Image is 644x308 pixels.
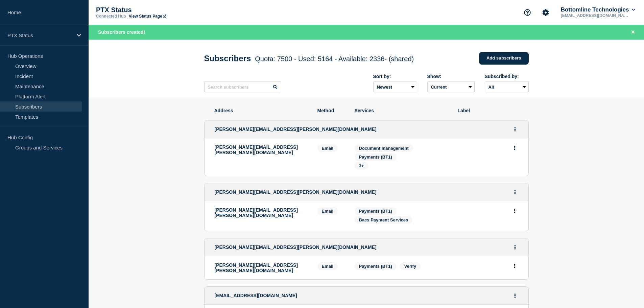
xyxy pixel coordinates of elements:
[214,108,307,113] span: Address
[458,108,519,113] span: Label
[359,163,364,168] span: 3+
[215,244,377,250] span: [PERSON_NAME][EMAIL_ADDRESS][PERSON_NAME][DOMAIN_NAME]
[98,29,145,35] span: Subscribers created!
[215,144,307,155] p: [PERSON_NAME][EMAIL_ADDRESS][PERSON_NAME][DOMAIN_NAME]
[129,14,166,19] a: View Status Page
[96,14,126,19] p: Connected Hub
[317,144,338,152] span: Email
[427,81,475,92] select: Deleted
[215,126,377,132] span: [PERSON_NAME][EMAIL_ADDRESS][PERSON_NAME][DOMAIN_NAME]
[511,187,519,197] button: Actions
[317,207,338,215] span: Email
[215,262,307,273] p: [PERSON_NAME][EMAIL_ADDRESS][PERSON_NAME][DOMAIN_NAME]
[510,261,519,271] button: Actions
[96,6,231,14] p: PTX Status
[215,293,297,298] span: [EMAIL_ADDRESS][DOMAIN_NAME]
[427,74,475,79] div: Show:
[404,264,416,269] span: Verify
[485,81,529,92] select: Subscribed by
[359,146,409,151] span: Document management
[359,264,392,269] span: Payments (BT1)
[539,5,553,20] button: Account settings
[204,54,414,63] h1: Subscribers
[511,242,519,253] button: Actions
[255,55,414,63] span: Quota: 7500 - Used: 5164 - Available: 2336 - (shared)
[355,108,448,113] span: Services
[485,74,529,79] div: Subscribed by:
[479,52,529,65] a: Add subscribers
[559,13,630,18] p: [EMAIL_ADDRESS][DOMAIN_NAME]
[511,290,519,301] button: Actions
[215,207,307,218] p: [PERSON_NAME][EMAIL_ADDRESS][PERSON_NAME][DOMAIN_NAME]
[359,209,392,214] span: Payments (BT1)
[511,124,519,135] button: Actions
[7,32,72,38] p: PTX Status
[629,28,637,36] button: Close banner
[559,6,637,13] button: Bottomline Technologies
[373,81,417,92] select: Sort by
[510,206,519,216] button: Actions
[317,262,338,270] span: Email
[215,189,377,195] span: [PERSON_NAME][EMAIL_ADDRESS][PERSON_NAME][DOMAIN_NAME]
[204,81,281,92] input: Search subscribers
[359,155,392,160] span: Payments (BT1)
[317,108,344,113] span: Method
[510,143,519,153] button: Actions
[520,5,534,20] button: Support
[373,74,417,79] div: Sort by:
[359,217,408,222] span: Bacs Payment Services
